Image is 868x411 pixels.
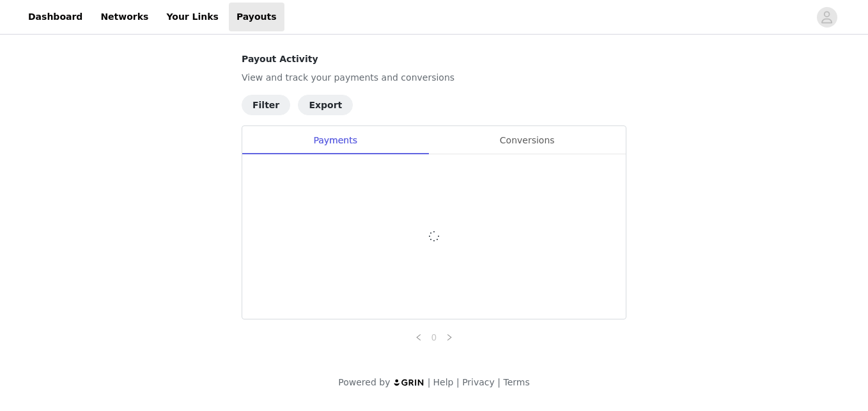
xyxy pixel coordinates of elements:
a: 0 [427,330,441,344]
a: Your Links [159,3,226,31]
a: Privacy [462,377,495,387]
span: Powered by [338,377,390,387]
span: | [497,377,500,387]
img: logo [393,378,425,387]
a: Payouts [229,3,284,31]
span: | [428,377,431,387]
a: Dashboard [20,3,90,31]
h4: Payout Activity [242,52,626,66]
a: Networks [93,3,156,31]
div: avatar [821,7,833,28]
span: | [456,377,460,387]
i: icon: right [446,334,453,341]
li: Previous Page [411,330,426,345]
button: Filter [242,95,290,115]
div: Conversions [428,126,626,155]
a: Help [433,377,454,387]
p: View and track your payments and conversions [242,71,626,85]
li: Next Page [442,330,457,345]
i: icon: left [415,334,422,341]
li: 0 [426,330,442,345]
div: Payments [242,126,428,155]
a: Terms [503,377,529,387]
button: Export [298,95,353,115]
